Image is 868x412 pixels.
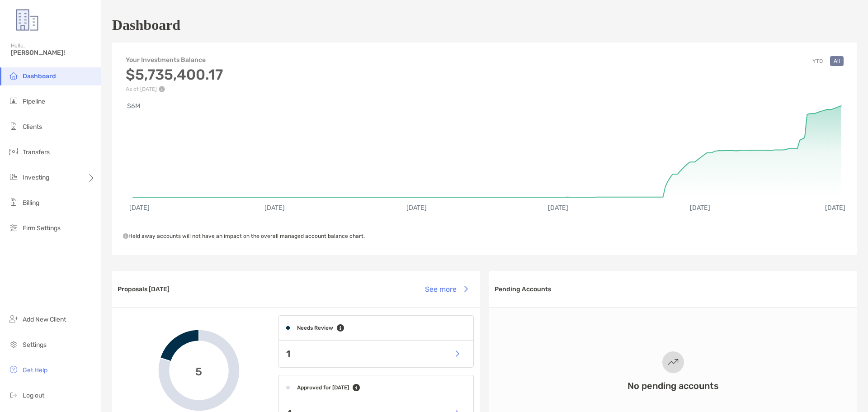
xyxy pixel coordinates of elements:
p: 1 [286,348,290,360]
img: transfers icon [8,146,19,157]
text: [DATE] [825,204,845,212]
span: Log out [23,392,44,399]
span: Add New Client [23,316,66,323]
h3: $5,735,400.17 [126,66,223,83]
img: investing icon [8,171,19,182]
h1: Dashboard [112,17,180,33]
img: pipeline icon [8,95,19,106]
img: Zoe Logo [11,4,43,36]
h3: Pending Accounts [495,285,551,293]
button: See more [418,279,475,299]
span: Get Help [23,366,47,374]
img: Performance Info [159,86,165,92]
text: [DATE] [264,204,285,212]
span: Dashboard [23,72,56,80]
text: $6M [127,102,140,110]
text: [DATE] [406,204,427,212]
img: logout icon [8,389,19,400]
span: Transfers [23,148,50,156]
text: [DATE] [690,204,710,212]
h3: Proposals [DATE] [118,285,170,293]
span: Clients [23,123,42,131]
img: settings icon [8,339,19,350]
text: [DATE] [548,204,568,212]
p: As of [DATE] [126,86,223,92]
h4: Approved for [DATE] [297,384,349,391]
span: Firm Settings [23,224,61,232]
button: YTD [809,56,826,66]
img: billing icon [8,197,19,208]
h3: No pending accounts [627,380,719,391]
span: Billing [23,199,39,207]
span: Investing [23,174,49,181]
img: dashboard icon [8,70,19,81]
span: [PERSON_NAME]! [11,49,95,57]
img: clients icon [8,121,19,132]
img: get-help icon [8,364,19,375]
h4: Needs Review [297,325,333,331]
text: [DATE] [129,204,150,212]
button: All [830,56,844,66]
img: firm-settings icon [8,222,19,233]
span: 5 [195,364,202,377]
img: add_new_client icon [8,313,19,324]
span: Pipeline [23,98,45,105]
span: Held away accounts will not have an impact on the overall managed account balance chart. [123,233,365,239]
h4: Your Investments Balance [126,56,223,64]
span: Settings [23,341,47,349]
